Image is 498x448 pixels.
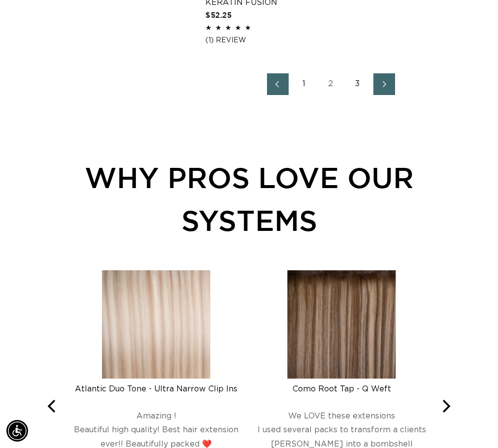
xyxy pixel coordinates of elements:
[434,395,456,417] button: Next
[347,73,368,95] a: Page 3
[373,73,395,95] a: Next page
[102,270,210,379] img: Atlantic Duo Tone - Ultra Narrow Clip Ins
[6,420,28,442] div: Accessibility Menu
[294,73,315,95] a: Page 1
[71,411,241,421] div: Amazing !
[42,156,456,242] div: WHY PROS LOVE OUR SYSTEMS
[257,411,427,421] div: We LOVE these extensions
[320,73,342,95] a: Page 2
[205,73,456,95] nav: Pagination
[42,395,64,417] button: Previous
[257,384,427,394] div: Como Root Tap - Q Weft
[71,384,241,394] div: Atlantic Duo Tone - Ultra Narrow Clip Ins
[267,73,289,95] a: Previous page
[288,270,396,379] img: Como Root Tap - Q Weft
[71,375,241,393] a: Atlantic Duo Tone - Ultra Narrow Clip Ins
